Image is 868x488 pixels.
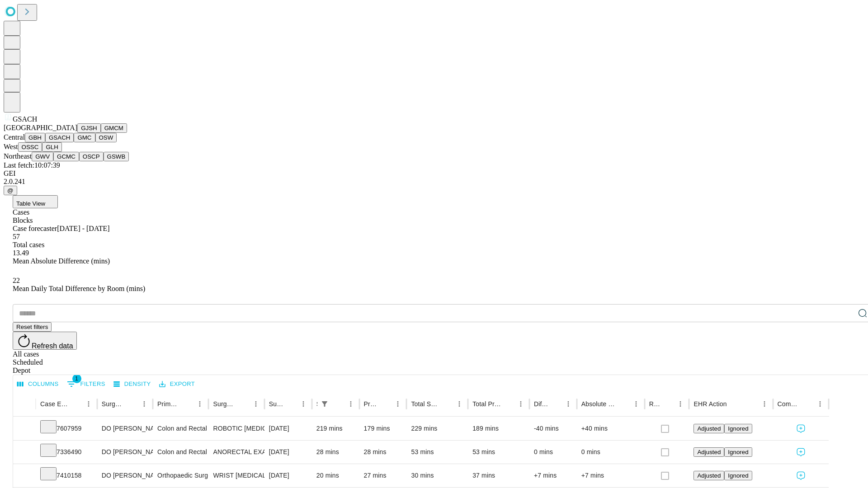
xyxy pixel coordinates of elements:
div: 27 mins [364,464,402,487]
span: Mean Daily Total Difference by Room (mins) [13,285,145,292]
button: Menu [250,398,262,410]
span: [GEOGRAPHIC_DATA] [4,124,77,131]
span: 22 [13,277,20,284]
div: 20 mins [316,464,355,487]
div: Comments [778,400,800,408]
div: 219 mins [316,417,355,440]
span: Refresh data [32,342,73,350]
button: Sort [237,398,250,410]
div: +7 mins [581,464,640,487]
div: ANORECTAL EXAM UNDER ANESTHESIA [213,441,259,464]
button: Sort [502,398,514,410]
span: 1 [72,374,81,383]
button: Sort [125,398,138,410]
button: Sort [661,398,674,410]
div: Orthopaedic Surgery [157,464,204,487]
button: Refresh data [13,332,77,350]
div: 1 active filter [318,398,331,410]
button: Show filters [318,398,331,410]
button: Sort [728,398,741,410]
button: Menu [344,398,357,410]
span: Central [4,133,25,141]
div: 189 mins [472,417,525,440]
button: Sort [70,398,82,410]
div: 0 mins [581,441,640,464]
button: Sort [379,398,392,410]
button: Menu [297,398,310,410]
span: @ [7,187,14,194]
div: Difference [534,400,548,408]
span: Table View [16,200,45,207]
div: 53 mins [472,441,525,464]
div: 53 mins [411,441,463,464]
button: Sort [332,398,344,410]
button: Sort [284,398,297,410]
div: DO [PERSON_NAME] [PERSON_NAME] Do [102,464,148,487]
div: [DATE] [269,464,307,487]
button: Adjusted [693,424,724,433]
div: Resolved in EHR [649,400,661,408]
div: DO [PERSON_NAME] [102,441,148,464]
div: EHR Action [693,400,726,408]
div: 2.0.241 [4,178,864,186]
button: Show filters [65,377,108,391]
button: GSWB [104,152,129,161]
span: Northeast [4,152,32,160]
div: +40 mins [581,417,640,440]
div: Scheduled In Room Duration [316,400,317,408]
div: Case Epic Id [40,400,69,408]
button: Expand [18,468,31,484]
div: Surgery Date [269,400,283,408]
button: GCMC [53,152,79,161]
div: [DATE] [269,441,307,464]
div: 7410158 [40,464,93,487]
div: Primary Service [157,400,180,408]
button: Sort [549,398,562,410]
span: GSACH [13,115,37,123]
button: Sort [440,398,453,410]
span: Case forecaster [13,225,57,232]
div: 7336490 [40,441,93,464]
button: Adjusted [693,447,724,457]
button: Sort [181,398,193,410]
button: Expand [18,445,31,460]
div: Surgery Name [213,400,236,408]
button: OSSC [18,142,42,152]
div: GEI [4,169,864,178]
span: 57 [13,233,20,240]
div: 28 mins [364,441,402,464]
button: Ignored [724,447,752,457]
button: GLH [42,142,61,152]
span: Ignored [728,425,748,432]
button: GJSH [77,123,101,133]
div: 30 mins [411,464,463,487]
div: DO [PERSON_NAME] [102,417,148,440]
span: Last fetch: 10:07:39 [4,161,60,169]
button: Adjusted [693,471,724,480]
button: Menu [453,398,466,410]
button: Menu [82,398,95,410]
button: Menu [138,398,151,410]
span: [DATE] - [DATE] [57,225,109,232]
div: Total Scheduled Duration [411,400,439,408]
button: Menu [814,398,826,410]
button: GBH [25,133,45,142]
div: +7 mins [534,464,572,487]
span: Ignored [728,472,748,479]
div: Total Predicted Duration [472,400,501,408]
button: Menu [674,398,687,410]
button: OSCP [79,152,104,161]
div: ROBOTIC [MEDICAL_DATA] PARTIAL [MEDICAL_DATA] WITH COLOPROCTOSTOMY [213,417,259,440]
div: -40 mins [534,417,572,440]
div: [DATE] [269,417,307,440]
button: Menu [193,398,206,410]
button: Menu [758,398,771,410]
button: GMCM [101,123,127,133]
button: OSW [95,133,117,142]
div: Absolute Difference [581,400,616,408]
div: 0 mins [534,441,572,464]
div: Colon and Rectal Surgery [157,417,204,440]
button: Menu [392,398,404,410]
button: Sort [617,398,630,410]
span: Reset filters [16,324,48,330]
